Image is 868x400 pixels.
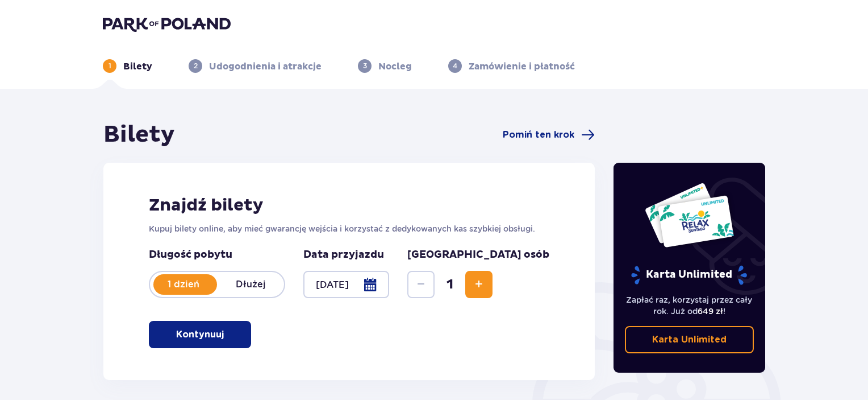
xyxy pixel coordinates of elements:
button: Kontynuuj [149,321,251,348]
a: Karta Unlimited [625,326,754,353]
p: 1 [108,61,111,71]
p: [GEOGRAPHIC_DATA] osób [407,248,549,262]
h1: Bilety [103,121,175,149]
p: 2 [194,61,198,71]
span: 1 [437,276,463,293]
p: 4 [453,61,457,71]
p: Kupuj bilety online, aby mieć gwarancję wejścia i korzystać z dedykowanych kas szybkiej obsługi. [149,223,549,234]
p: Bilety [123,60,152,73]
p: Długość pobytu [149,248,285,262]
p: Zamówienie i płatność [469,60,575,73]
h2: Znajdź bilety [149,195,549,216]
img: Park of Poland logo [103,16,231,32]
p: Zapłać raz, korzystaj przez cały rok. Już od ! [625,294,754,317]
a: Pomiń ten krok [503,128,595,142]
span: Pomiń ten krok [503,129,574,141]
p: Karta Unlimited [630,265,748,285]
button: Increase [465,271,493,298]
p: Karta Unlimited [652,333,727,346]
button: Decrease [407,271,435,298]
p: Kontynuuj [176,328,224,341]
p: Dłużej [217,278,284,291]
p: 3 [363,61,367,71]
p: Data przyjazdu [303,248,384,262]
p: Udogodnienia i atrakcje [209,60,322,73]
span: 649 zł [698,307,723,316]
p: 1 dzień [150,278,217,291]
p: Nocleg [378,60,412,73]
